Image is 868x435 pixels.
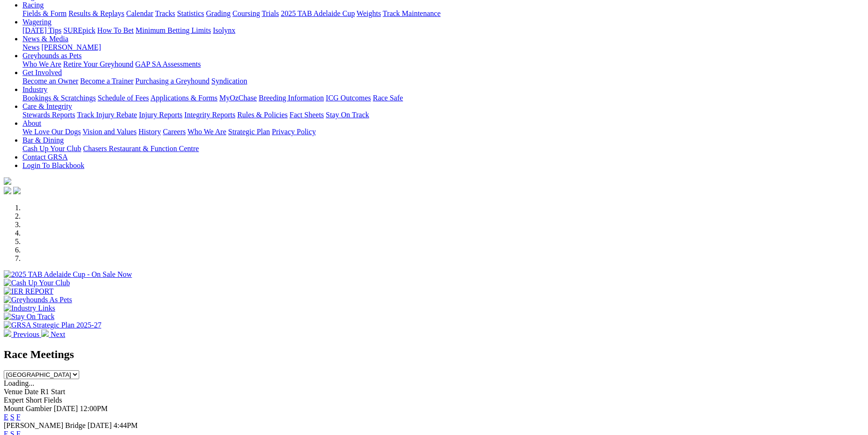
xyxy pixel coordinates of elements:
[22,153,67,161] a: Contact GRSA
[41,43,101,51] a: [PERSON_NAME]
[211,77,247,85] a: Syndication
[77,111,137,119] a: Track Injury Rebate
[80,77,134,85] a: Become a Trainer
[4,279,70,287] img: Cash Up Your Club
[262,9,279,17] a: Trials
[4,329,11,337] img: chevron-left-pager-white.svg
[4,404,52,412] span: Mount Gambier
[326,94,371,102] a: ICG Outcomes
[16,413,21,421] a: F
[4,348,864,361] h2: Race Meetings
[41,329,49,337] img: chevron-right-pager-white.svg
[206,9,231,17] a: Grading
[44,396,62,404] span: Fields
[126,9,153,17] a: Calendar
[22,60,864,69] div: Greyhounds as Pets
[4,296,72,304] img: Greyhounds As Pets
[22,94,864,102] div: Industry
[22,43,864,52] div: News & Media
[22,145,81,153] a: Cash Up Your Club
[88,421,112,429] span: [DATE]
[4,379,34,387] span: Loading...
[155,9,175,17] a: Tracks
[383,9,441,17] a: Track Maintenance
[135,60,201,68] a: GAP SA Assessments
[138,128,161,136] a: History
[184,111,235,119] a: Integrity Reports
[4,270,132,279] img: 2025 TAB Adelaide Cup - On Sale Now
[22,145,864,153] div: Bar & Dining
[259,94,324,102] a: Breeding Information
[22,18,52,26] a: Wagering
[113,421,138,429] span: 4:44PM
[177,9,204,17] a: Statistics
[290,111,324,119] a: Fact Sheets
[150,94,217,102] a: Applications & Forms
[22,136,64,144] a: Bar & Dining
[4,413,8,421] a: E
[22,119,41,127] a: About
[22,77,78,85] a: Become an Owner
[22,43,39,51] a: News
[139,111,182,119] a: Injury Reports
[24,388,38,396] span: Date
[219,94,257,102] a: MyOzChase
[272,128,316,136] a: Privacy Policy
[4,396,24,404] span: Expert
[54,404,78,412] span: [DATE]
[213,26,235,34] a: Isolynx
[357,9,381,17] a: Weights
[22,1,44,9] a: Racing
[4,421,86,429] span: [PERSON_NAME] Bridge
[22,102,72,110] a: Care & Integrity
[4,304,55,313] img: Industry Links
[10,413,15,421] a: S
[40,388,65,396] span: R1 Start
[63,60,134,68] a: Retire Your Greyhound
[373,94,403,102] a: Race Safe
[22,161,84,169] a: Login To Blackbook
[4,321,101,329] img: GRSA Strategic Plan 2025-27
[4,287,53,296] img: IER REPORT
[4,330,41,338] a: Previous
[22,77,864,85] div: Get Involved
[13,187,21,194] img: twitter.svg
[22,52,82,60] a: Greyhounds as Pets
[97,94,149,102] a: Schedule of Fees
[187,128,226,136] a: Who We Are
[22,111,864,119] div: Care & Integrity
[22,9,67,17] a: Fields & Form
[4,177,11,185] img: logo-grsa-white.png
[4,187,11,194] img: facebook.svg
[13,330,39,338] span: Previous
[51,330,65,338] span: Next
[281,9,355,17] a: 2025 TAB Adelaide Cup
[97,26,134,34] a: How To Bet
[22,94,96,102] a: Bookings & Scratchings
[26,396,42,404] span: Short
[237,111,288,119] a: Rules & Policies
[22,128,864,136] div: About
[232,9,260,17] a: Coursing
[22,85,47,93] a: Industry
[135,77,210,85] a: Purchasing a Greyhound
[41,330,65,338] a: Next
[4,313,54,321] img: Stay On Track
[326,111,369,119] a: Stay On Track
[135,26,211,34] a: Minimum Betting Limits
[22,69,62,76] a: Get Involved
[22,128,81,136] a: We Love Our Dogs
[80,404,108,412] span: 12:00PM
[22,26,61,34] a: [DATE] Tips
[22,35,68,43] a: News & Media
[63,26,95,34] a: SUREpick
[82,128,136,136] a: Vision and Values
[4,388,22,396] span: Venue
[22,111,75,119] a: Stewards Reports
[228,128,270,136] a: Strategic Plan
[68,9,124,17] a: Results & Replays
[22,9,864,18] div: Racing
[83,145,199,153] a: Chasers Restaurant & Function Centre
[163,128,186,136] a: Careers
[22,26,864,35] div: Wagering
